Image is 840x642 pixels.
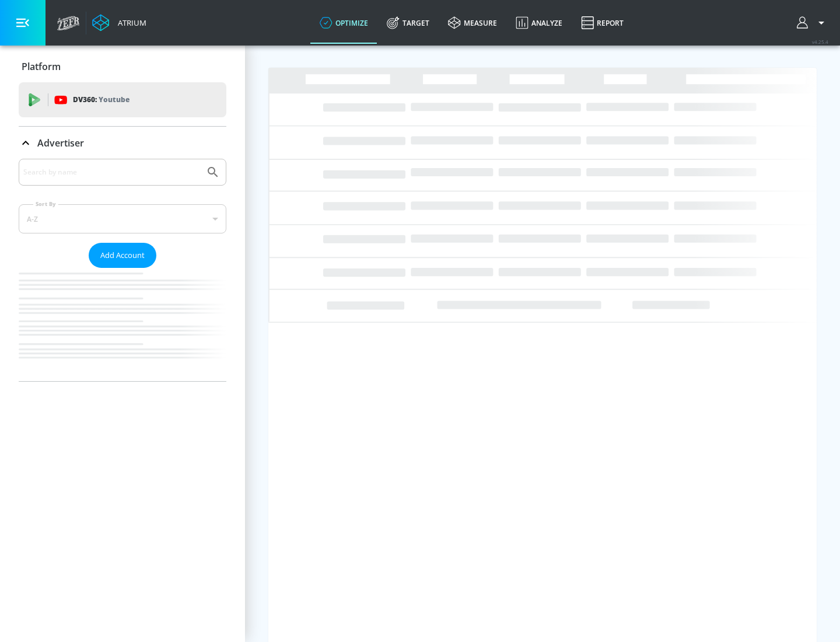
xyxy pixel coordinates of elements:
[89,243,156,268] button: Add Account
[506,2,572,44] a: Analyze
[33,200,58,208] label: Sort By
[73,93,129,106] p: DV360:
[439,2,506,44] a: measure
[310,2,377,44] a: optimize
[37,137,84,149] p: Advertiser
[377,2,439,44] a: Target
[99,93,129,106] p: Youtube
[23,165,200,180] input: Search by name
[19,50,226,83] div: Platform
[812,39,828,45] span: v 4.25.4
[92,14,146,32] a: Atrium
[19,127,226,159] div: Advertiser
[22,60,61,73] p: Platform
[113,18,146,28] div: Atrium
[572,2,633,44] a: Report
[19,204,226,233] div: A-Z
[19,268,226,381] nav: list of Advertiser
[100,249,145,262] span: Add Account
[19,159,226,381] div: Advertiser
[19,82,226,117] div: DV360: Youtube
